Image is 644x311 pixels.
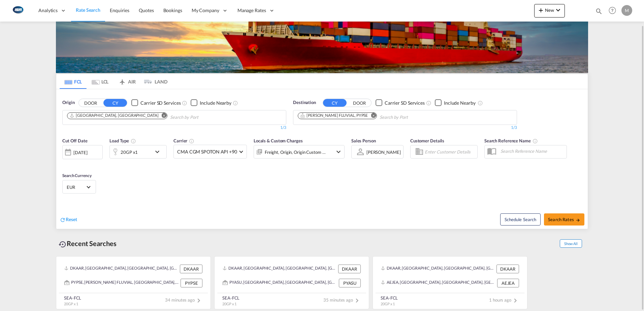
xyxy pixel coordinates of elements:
[62,145,103,159] div: [DATE]
[222,302,236,306] span: 20GP x 1
[60,217,66,223] md-icon: icon-refresh
[140,100,181,106] div: Carrier SD Services
[339,279,361,287] div: PYASU
[69,113,158,118] div: Aarhus, DKAAR
[170,112,234,123] input: Chips input.
[607,5,618,16] span: Help
[381,279,495,287] div: AEJEA, Jebel Ali, United Arab Emirates, Middle East, Middle East
[410,138,444,143] span: Customer Details
[69,113,160,118] div: Press delete to remove this chip.
[118,78,126,83] md-icon: icon-airplane
[76,7,100,13] span: Rate Search
[157,113,167,119] button: Remove
[297,110,446,123] md-chips-wrap: Chips container. Use arrow keys to select chips.
[62,99,74,106] span: Origin
[214,256,369,309] recent-search-card: DKAAR, [GEOGRAPHIC_DATA], [GEOGRAPHIC_DATA], [GEOGRAPHIC_DATA], [GEOGRAPHIC_DATA] DKAARPYASU, [GE...
[607,5,621,17] div: Help
[385,100,425,106] div: Carrier SD Services
[489,297,519,303] span: 1 hours ago
[484,138,538,143] span: Search Reference Name
[173,138,194,143] span: Carrier
[478,100,483,106] md-icon: Unchecked: Ignores neighbouring ports when fetching rates.Checked : Includes neighbouring ports w...
[254,138,303,143] span: Locals & Custom Charges
[56,236,119,251] div: Recent Searches
[114,74,140,89] md-tab-item: AIR
[121,147,138,157] div: 20GP x1
[200,100,231,106] div: Include Nearby
[62,159,67,168] md-datepicker: Select
[265,147,326,157] div: Freight Origin Origin Custom Factory Stuffing
[366,113,377,119] button: Remove
[548,217,580,222] span: Search Rates
[109,145,167,159] div: 20GP x1icon-chevron-down
[554,6,562,14] md-icon: icon-chevron-down
[537,7,562,13] span: New
[444,100,476,106] div: Include Nearby
[381,302,395,306] span: 20GP x 1
[621,5,632,16] div: M
[323,297,361,303] span: 35 minutes ago
[60,74,87,89] md-tab-item: FCL
[177,148,237,155] span: CMA CGM SPOTON API +90
[192,7,219,14] span: My Company
[595,7,603,15] md-icon: icon-magnify
[62,125,286,131] div: 1/3
[380,112,444,123] input: Chips input.
[435,99,476,106] md-checkbox: Checkbox No Ink
[64,302,78,306] span: 20GP x 1
[366,147,401,157] md-select: Sales Person: Martin Kring
[223,279,337,287] div: PYASU, Asuncion, Paraguay, South America, Americas
[222,295,239,301] div: SEA-FCL
[139,7,154,13] span: Quotes
[533,138,538,144] md-icon: Your search will be saved by the below given name
[56,89,588,229] div: OriginDOOR CY Checkbox No InkUnchecked: Search for CY (Container Yard) services for all selected ...
[131,138,136,144] md-icon: icon-information-outline
[153,148,165,156] md-icon: icon-chevron-down
[56,256,211,309] recent-search-card: DKAAR, [GEOGRAPHIC_DATA], [GEOGRAPHIC_DATA], [GEOGRAPHIC_DATA], [GEOGRAPHIC_DATA] DKAARPYPSE, [PE...
[38,7,58,14] span: Analytics
[366,149,401,155] div: [PERSON_NAME]
[233,100,238,106] md-icon: Unchecked: Ignores neighbouring ports when fetching rates.Checked : Includes neighbouring ports w...
[323,99,347,107] button: CY
[425,147,475,157] input: Enter Customer Details
[595,7,603,18] div: icon-magnify
[496,265,519,273] div: DKAAR
[195,297,203,305] md-icon: icon-chevron-right
[60,216,77,223] div: icon-refreshReset
[334,148,343,156] md-icon: icon-chevron-down
[534,4,565,18] button: icon-plus 400-fgNewicon-chevron-down
[497,146,567,156] input: Search Reference Name
[254,145,345,159] div: Freight Origin Origin Custom Factory Stuffingicon-chevron-down
[66,216,77,222] span: Reset
[338,265,361,273] div: DKAAR
[376,99,425,106] md-checkbox: Checkbox No Ink
[182,100,187,106] md-icon: Unchecked: Search for CY (Container Yard) services for all selected carriers.Checked : Search for...
[300,113,369,118] div: Press delete to remove this chip.
[73,149,87,155] div: [DATE]
[189,138,194,144] md-icon: The selected Trucker/Carrierwill be displayed in the rate results If the rates are from another f...
[300,113,368,118] div: PUERTO SEGURO FLUVIAL, PYPSE
[351,138,376,143] span: Sales Person
[537,6,545,14] md-icon: icon-plus 400-fg
[497,279,519,287] div: AEJEA
[293,125,517,131] div: 1/3
[348,99,371,107] button: DOOR
[64,279,179,287] div: PYPSE, PUERTO SEGURO FLUVIAL, Paraguay, South America, Americas
[426,100,431,106] md-icon: Unchecked: Search for CY (Container Yard) services for all selected carriers.Checked : Search for...
[62,173,92,178] span: Search Currency
[10,3,25,18] img: 1aa151c0c08011ec8d6f413816f9a227.png
[560,239,582,248] span: Show All
[237,7,266,14] span: Manage Rates
[191,99,231,106] md-checkbox: Checkbox No Ink
[79,99,102,107] button: DOOR
[180,265,202,273] div: DKAAR
[109,138,136,143] span: Load Type
[67,184,86,190] span: EUR
[381,295,398,301] div: SEA-FCL
[60,74,167,89] md-pagination-wrapper: Use the left and right arrow keys to navigate between tabs
[64,265,178,273] div: DKAAR, Aarhus, Denmark, Northern Europe, Europe
[103,99,127,107] button: CY
[500,213,541,226] button: Note: By default Schedule search will only considerorigin ports, destination ports and cut off da...
[64,295,81,301] div: SEA-FCL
